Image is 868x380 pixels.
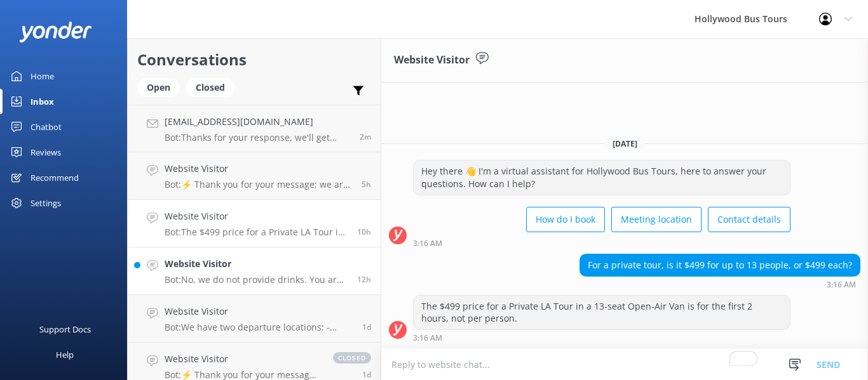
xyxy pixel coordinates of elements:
h4: Website Visitor [165,257,348,271]
div: The $499 price for a Private LA Tour in a 13-seat Open-Air Van is for the first 2 hours, not per ... [414,296,790,329]
div: Settings [31,190,61,216]
div: Home [31,63,54,89]
div: For a private tour, is it $499 for up to 13 people, or $499 each? [580,254,860,276]
img: yonder-white-logo.png [19,22,92,43]
span: Sep 10 2025 02:56am (UTC -07:00) America/Tijuana [362,369,371,380]
button: Contact details [708,207,790,232]
span: closed [333,352,371,364]
a: Website VisitorBot:We have two departure locations: - [STREET_ADDRESS]. Please check-in inside th... [128,295,381,343]
div: Closed [186,78,234,97]
div: Chatbot [31,114,62,140]
textarea: To enrich screen reader interactions, please activate Accessibility in Grammarly extension settings [381,349,868,380]
p: Bot: ⚡ Thank you for your message; we are connecting you to a team member who will be with you sh... [165,179,352,190]
div: Support Docs [39,317,91,342]
div: Sep 11 2025 03:16am (UTC -07:00) America/Tijuana [413,333,790,342]
span: Sep 11 2025 03:16am (UTC -07:00) America/Tijuana [357,226,371,237]
a: Open [137,80,186,94]
a: [EMAIL_ADDRESS][DOMAIN_NAME]Bot:Thanks for your response, we'll get back to you as soon as we can... [128,105,381,152]
strong: 3:16 AM [413,334,442,342]
div: Sep 11 2025 03:16am (UTC -07:00) America/Tijuana [580,280,860,289]
div: Recommend [31,165,79,190]
h4: [EMAIL_ADDRESS][DOMAIN_NAME] [165,115,350,129]
span: Sep 11 2025 01:11am (UTC -07:00) America/Tijuana [357,274,371,285]
p: Bot: We have two departure locations: - [STREET_ADDRESS]. Please check-in inside the [GEOGRAPHIC_... [165,322,353,333]
h2: Conversations [137,48,371,72]
div: Hey there 👋 I'm a virtual assistant for Hollywood Bus Tours, here to answer your questions. How c... [414,161,790,194]
h4: Website Visitor [165,352,320,366]
h4: Website Visitor [165,209,348,223]
span: Sep 10 2025 10:35am (UTC -07:00) America/Tijuana [362,322,371,332]
h4: Website Visitor [165,305,353,318]
span: Sep 11 2025 01:14pm (UTC -07:00) America/Tijuana [360,131,371,142]
strong: 3:16 AM [413,240,442,247]
div: Reviews [31,140,61,165]
strong: 3:16 AM [827,281,856,289]
h4: Website Visitor [165,162,352,176]
button: How do I book [526,207,605,232]
a: Website VisitorBot:No, we do not provide drinks. You are welcome to bring your own.12h [128,247,381,295]
h3: Website Visitor [394,52,470,69]
div: Inbox [31,89,54,114]
p: Bot: No, we do not provide drinks. You are welcome to bring your own. [165,274,348,285]
div: Help [56,342,74,367]
button: Meeting location [611,207,702,232]
a: Website VisitorBot:The $499 price for a Private LA Tour in a 13-seat Open-Air Van is for the firs... [128,200,381,247]
span: Sep 11 2025 08:13am (UTC -07:00) America/Tijuana [362,179,371,190]
div: Open [137,78,180,97]
a: Website VisitorBot:⚡ Thank you for your message; we are connecting you to a team member who will ... [128,152,381,200]
span: [DATE] [605,138,645,149]
div: Sep 11 2025 03:16am (UTC -07:00) America/Tijuana [413,239,790,247]
p: Bot: The $499 price for a Private LA Tour in a 13-seat Open-Air Van is for the first 2 hours, not... [165,226,348,238]
p: Bot: Thanks for your response, we'll get back to you as soon as we can during opening hours. [165,132,350,143]
a: Closed [186,80,241,94]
